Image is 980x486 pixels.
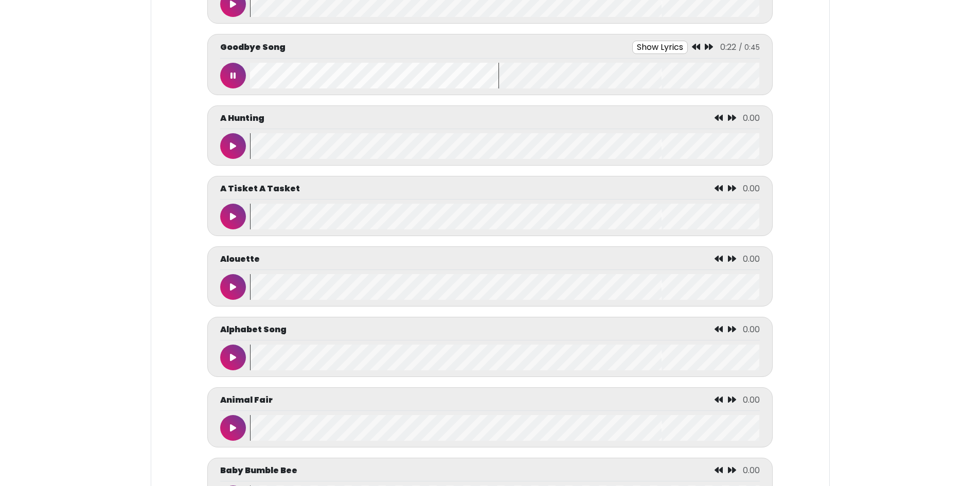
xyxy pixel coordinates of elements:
p: Baby Bumble Bee [220,464,297,477]
p: Animal Fair [220,394,273,406]
p: Alouette [220,253,260,265]
span: 0.00 [743,464,760,476]
span: 0.00 [743,394,760,406]
p: Alphabet Song [220,323,287,336]
p: A Tisket A Tasket [220,183,300,195]
p: Goodbye Song [220,41,286,53]
p: A Hunting [220,112,264,124]
span: / 0:45 [739,42,760,52]
span: 0.00 [743,183,760,194]
button: Show Lyrics [632,41,688,54]
span: 0.00 [743,112,760,124]
span: 0.00 [743,253,760,265]
span: 0.00 [743,323,760,335]
span: 0:22 [720,41,736,53]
